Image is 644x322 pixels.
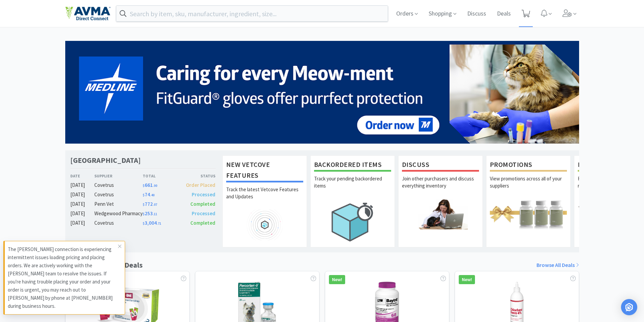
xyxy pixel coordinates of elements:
a: DiscussJoin other purchasers and discuss everything inventory [398,155,483,247]
span: $ [143,202,145,207]
h1: Discuss [402,159,479,172]
a: [DATE]Covetrus$661.00Order Placed [70,181,216,189]
span: Processed [192,191,215,198]
p: Join other purchasers and discuss everything inventory [402,175,479,199]
img: hero_discuss.png [402,199,479,229]
img: hero_feature_roadmap.png [226,209,303,240]
img: 5b85490d2c9a43ef9873369d65f5cc4c_481.png [65,41,579,144]
span: Completed [190,201,215,207]
p: View promotions across all of your suppliers [490,175,567,199]
div: Covetrus [94,191,143,199]
span: 3,004 [143,220,161,226]
span: $ [143,221,145,226]
h1: [GEOGRAPHIC_DATA] [70,155,141,165]
img: e4e33dab9f054f5782a47901c742baa9_102.png [65,6,111,21]
span: $ [143,212,145,216]
span: 772 [143,201,157,207]
span: 661 [143,182,157,188]
p: The [PERSON_NAME] connection is experiencing intermittent issues loading pricing and placing orde... [8,245,118,310]
div: Wedgewood Pharmacy [94,209,143,218]
div: [DATE] [70,209,95,218]
h1: Promotions [490,159,567,172]
div: Covetrus [94,181,143,189]
div: [DATE] [70,191,95,199]
p: Track your pending backordered items [314,175,391,199]
div: [DATE] [70,181,95,189]
a: Discuss [464,11,489,17]
div: Open Intercom Messenger [621,299,637,315]
span: Completed [190,220,215,226]
a: Deals [494,11,514,17]
p: Track the latest Vetcove Features and Updates [226,186,303,209]
span: . 07 [153,202,157,207]
div: Penn Vet [94,200,143,208]
div: Covetrus [94,219,143,227]
input: Search by item, sku, manufacturer, ingredient, size... [116,6,388,21]
div: Status [179,173,216,179]
div: Date [70,173,95,179]
span: . 71 [157,221,161,226]
a: [DATE]Covetrus$74.40Processed [70,191,216,199]
div: [DATE] [70,219,95,227]
h1: Backordered Items [314,159,391,172]
span: . 00 [153,183,157,188]
a: PromotionsView promotions across all of your suppliers [486,155,571,247]
span: 74 [143,191,154,198]
a: Backordered ItemsTrack your pending backordered items [310,155,395,247]
div: Supplier [94,173,143,179]
span: 253 [143,210,157,217]
img: hero_promotions.png [490,199,567,229]
div: Total [143,173,179,179]
div: [DATE] [70,200,95,208]
a: [DATE]Wedgewood Pharmacy$253.11Processed [70,209,216,218]
a: [DATE]Covetrus$3,004.71Completed [70,219,216,227]
img: hero_backorders.png [314,199,391,245]
span: Order Placed [186,182,215,188]
span: . 11 [153,212,157,216]
span: Processed [192,210,215,217]
span: $ [143,183,145,188]
a: [DATE]Penn Vet$772.07Completed [70,200,216,208]
h1: New Vetcove Features [226,159,303,182]
a: New Vetcove FeaturesTrack the latest Vetcove Features and Updates [222,155,307,247]
a: Browse All Deals [536,261,579,270]
span: $ [143,193,145,197]
span: . 40 [150,193,154,197]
